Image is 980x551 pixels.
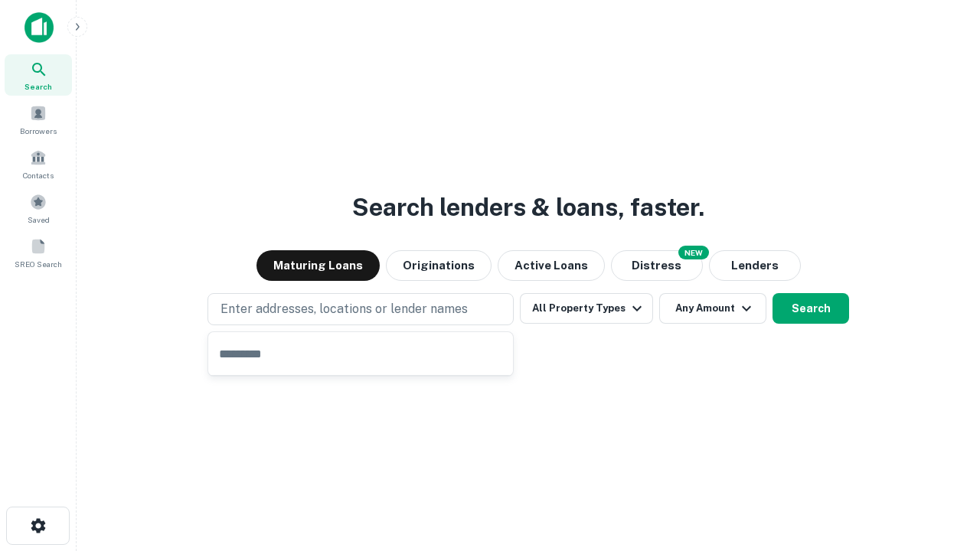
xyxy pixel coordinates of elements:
a: SREO Search [5,232,72,273]
button: All Property Types [520,293,653,324]
span: Contacts [23,169,54,181]
a: Contacts [5,143,72,184]
span: Search [24,80,52,93]
button: Lenders [709,250,801,281]
button: Search distressed loans with lien and other non-mortgage details. [611,250,703,281]
span: Borrowers [20,125,57,137]
span: Saved [28,214,50,226]
button: Search [773,293,849,324]
a: Saved [5,187,72,229]
img: capitalize-icon.png [24,12,54,43]
div: NEW [678,246,709,259]
a: Borrowers [5,99,72,140]
button: Maturing Loans [256,250,380,281]
a: Search [5,54,72,96]
button: Any Amount [659,293,766,324]
p: Enter addresses, locations or lender names [220,300,468,318]
button: Originations [386,250,492,281]
h3: Search lenders & loans, faster. [352,189,704,226]
span: SREO Search [15,258,62,270]
iframe: Chat Widget [903,429,980,502]
button: Active Loans [498,250,605,281]
button: Enter addresses, locations or lender names [207,293,514,325]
